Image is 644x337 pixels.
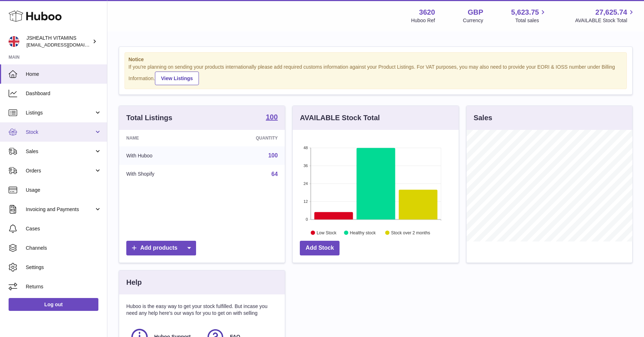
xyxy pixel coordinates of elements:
text: Healthy stock [350,230,376,235]
strong: GBP [468,8,483,17]
span: Dashboard [26,90,102,97]
img: internalAdmin-3620@internal.huboo.com [9,36,19,47]
span: Total sales [515,17,547,24]
div: JSHEALTH VITAMINS [26,35,91,48]
a: View Listings [155,72,199,85]
text: 48 [304,146,308,150]
text: 0 [306,217,308,221]
span: Cases [26,225,102,232]
a: 5,623.75 Total sales [511,8,547,24]
a: 64 [272,171,278,177]
div: If you're planning on sending your products internationally please add required customs informati... [128,64,623,85]
text: Low Stock [317,230,337,235]
text: 24 [304,181,308,186]
strong: 100 [266,113,278,121]
span: Settings [26,264,102,271]
span: Invoicing and Payments [26,206,94,213]
div: Currency [463,17,483,24]
th: Quantity [209,130,285,146]
text: 36 [304,163,308,168]
strong: Notice [128,56,623,63]
span: Orders [26,167,94,174]
span: Stock [26,129,94,136]
h3: Total Listings [126,113,172,123]
h3: Sales [474,113,492,123]
span: Channels [26,245,102,251]
span: Usage [26,187,102,194]
a: Add products [126,241,196,255]
td: With Shopify [119,165,209,184]
a: 100 [266,113,278,122]
p: Huboo is the easy way to get your stock fulfilled. But incase you need any help here's our ways f... [126,303,278,317]
text: 12 [304,199,308,204]
a: Log out [9,298,98,311]
span: Listings [26,109,94,116]
div: Huboo Ref [411,17,435,24]
span: Returns [26,283,102,290]
span: AVAILABLE Stock Total [575,17,635,24]
span: 5,623.75 [511,8,539,17]
span: Home [26,71,102,78]
strong: 3620 [419,8,435,17]
a: 100 [268,152,278,158]
td: With Huboo [119,146,209,165]
span: 27,625.74 [595,8,627,17]
h3: AVAILABLE Stock Total [300,113,380,123]
text: Stock over 2 months [391,230,430,235]
a: 27,625.74 AVAILABLE Stock Total [575,8,635,24]
h3: Help [126,278,142,287]
a: Add Stock [300,241,340,255]
span: [EMAIL_ADDRESS][DOMAIN_NAME] [26,42,105,48]
th: Name [119,130,209,146]
span: Sales [26,148,94,155]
